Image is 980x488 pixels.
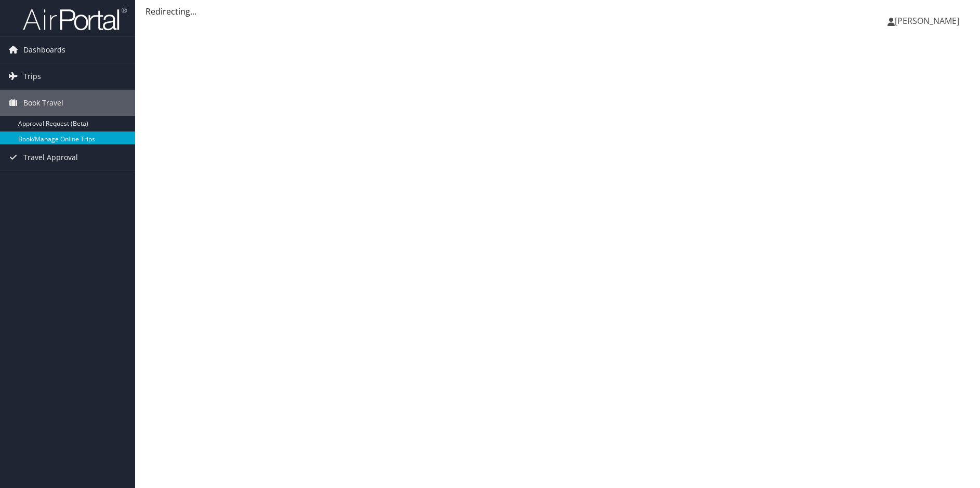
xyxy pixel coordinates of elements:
[895,15,959,27] span: [PERSON_NAME]
[23,63,41,89] span: Trips
[888,5,970,36] a: [PERSON_NAME]
[23,144,78,170] span: Travel Approval
[23,90,63,116] span: Book Travel
[23,37,65,63] span: Dashboards
[145,5,970,18] div: Redirecting...
[23,7,127,31] img: airportal-logo.png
